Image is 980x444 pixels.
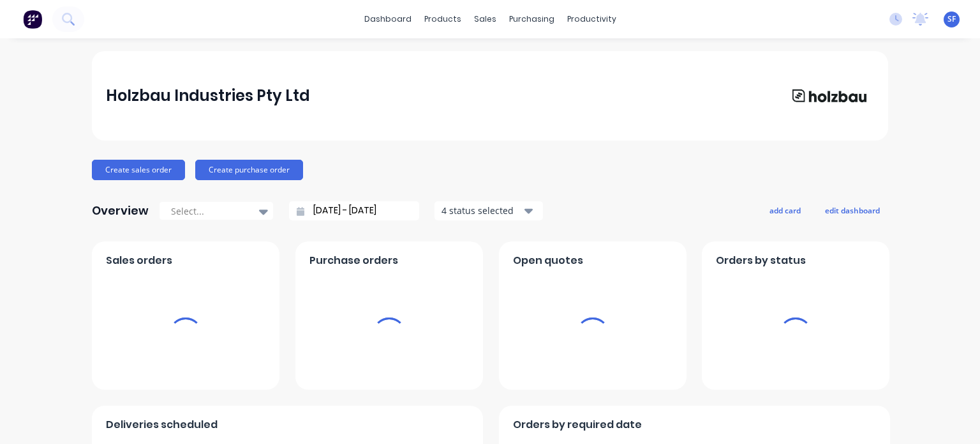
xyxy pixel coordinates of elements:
[23,10,42,29] img: Factory
[947,13,956,25] span: SF
[468,10,503,29] div: sales
[513,417,642,433] span: Orders by required date
[785,82,874,109] img: Holzbau Industries Pty Ltd
[309,253,398,268] span: Purchase orders
[513,253,583,268] span: Open quotes
[761,202,809,218] button: add card
[418,10,468,29] div: products
[106,417,218,433] span: Deliveries scheduled
[716,253,806,268] span: Orders by status
[434,201,543,220] button: 4 status selected
[442,204,522,217] div: 4 status selected
[195,160,303,180] button: Create purchase order
[92,160,185,180] button: Create sales order
[503,10,561,29] div: purchasing
[817,202,888,218] button: edit dashboard
[358,10,418,29] a: dashboard
[106,83,310,109] div: Holzbau Industries Pty Ltd
[92,198,149,224] div: Overview
[561,10,623,29] div: productivity
[106,253,172,268] span: Sales orders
